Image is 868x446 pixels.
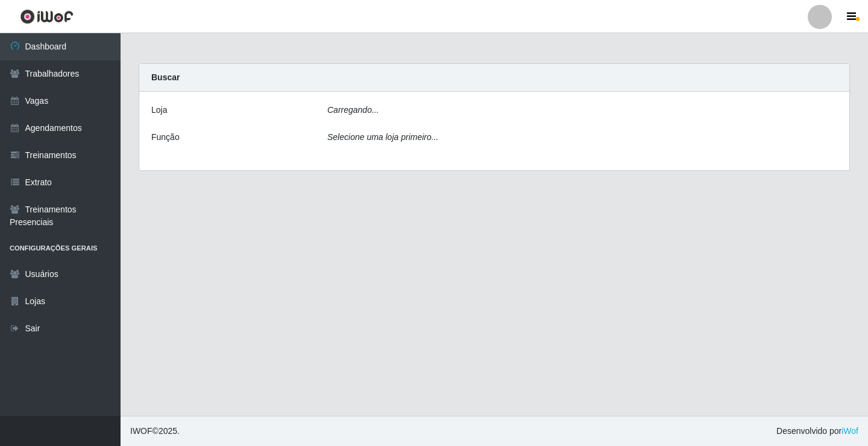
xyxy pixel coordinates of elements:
[130,426,153,436] span: IWOF
[327,105,379,115] i: Carregando...
[841,426,858,436] a: iWof
[20,9,74,24] img: CoreUI Logo
[151,72,180,82] strong: Buscar
[151,131,180,144] label: Função
[130,425,180,438] span: © 2025 .
[776,425,858,438] span: Desenvolvido por
[327,132,438,142] i: Selecione uma loja primeiro...
[151,104,167,116] label: Loja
